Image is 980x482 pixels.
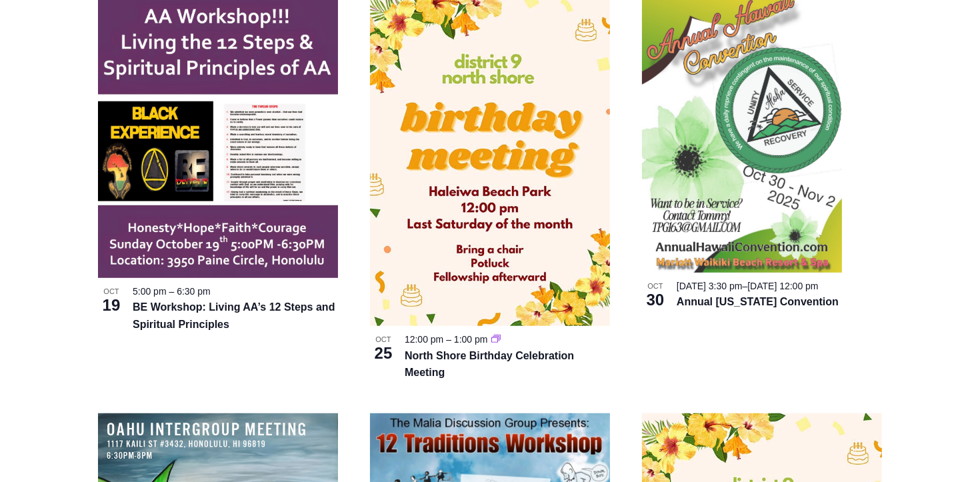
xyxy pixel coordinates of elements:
[677,281,743,291] span: [DATE] 3:30 pm
[133,301,335,330] a: BE Workshop: Living AA’s 12 Steps and Spiritual Principles
[446,334,451,345] span: –
[98,294,125,317] span: 19
[177,286,211,297] time: 6:30 pm
[370,342,397,365] span: 25
[405,350,574,379] a: North Shore Birthday Celebration Meeting
[169,286,174,297] span: –
[747,281,818,291] span: [DATE] 12:00 pm
[677,279,882,294] div: –
[454,334,488,345] time: 1:00 pm
[642,289,669,311] span: 30
[677,296,839,307] a: Annual [US_STATE] Convention
[133,286,167,297] time: 5:00 pm
[491,334,501,345] a: Event series: North Shore Birthday Celebration Meeting
[98,286,125,297] span: Oct
[370,334,397,345] span: Oct
[642,281,669,292] span: Oct
[405,334,443,345] time: 12:00 pm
